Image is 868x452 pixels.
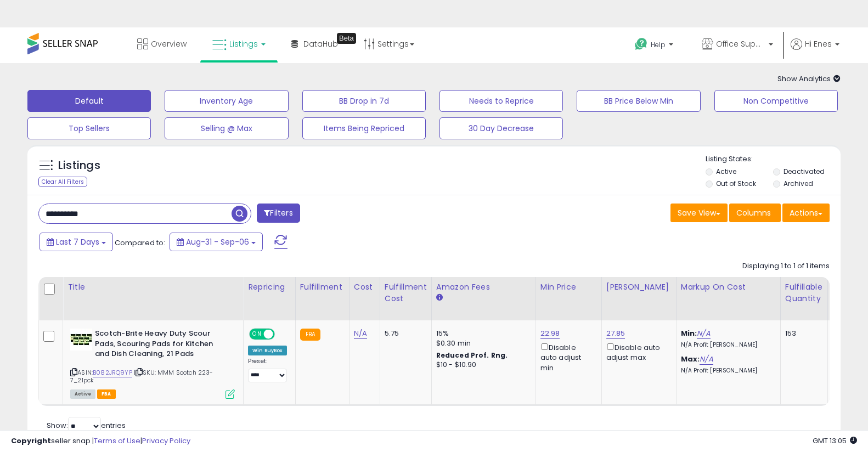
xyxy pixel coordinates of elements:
[129,27,195,60] a: Overview
[337,33,356,44] div: Tooltip anchor
[97,389,116,399] span: FBA
[70,389,95,399] span: All listings currently available for purchase on Amazon
[170,233,263,251] button: Aug-31 - Sep-06
[681,367,772,375] p: N/A Profit [PERSON_NAME]
[540,328,560,339] a: 22.98
[777,74,841,84] span: Show Analytics
[165,90,288,112] button: Inventory Age
[606,341,668,363] div: Disable auto adjust max
[729,204,781,222] button: Columns
[785,281,823,304] div: Fulfillable Quantity
[248,358,287,382] div: Preset:
[736,207,771,218] span: Columns
[70,329,235,398] div: ASIN:
[356,27,422,60] a: Settings
[634,37,648,51] i: Get Help
[813,436,857,446] span: 2025-09-16 13:05 GMT
[38,177,87,187] div: Clear All Filters
[58,158,100,173] h5: Listings
[681,281,776,293] div: Markup on Cost
[56,236,99,247] span: Last 7 Days
[229,38,258,49] span: Listings
[186,236,249,247] span: Aug-31 - Sep-06
[676,277,780,320] th: The percentage added to the cost of goods (COGS) that forms the calculator for Min & Max prices.
[165,117,288,139] button: Selling @ Max
[300,281,345,293] div: Fulfillment
[791,38,839,63] a: Hi Enes
[70,329,92,351] img: 41VxJVF9wkL._SL40_.jpg
[742,261,830,272] div: Displaying 1 to 1 of 1 items
[27,117,151,139] button: Top Sellers
[95,329,228,362] b: Scotch-Brite Heavy Duty Scour Pads, Scouring Pads for Kitchen and Dish Cleaning, 21 Pads
[436,329,527,338] div: 15%
[681,328,697,338] b: Min:
[302,117,426,139] button: Items Being Repriced
[273,330,291,339] span: OFF
[40,233,113,251] button: Last 7 Days
[67,281,239,293] div: Title
[385,281,427,304] div: Fulfillment Cost
[302,90,426,112] button: BB Drop in 7d
[697,328,710,339] a: N/A
[283,27,346,60] a: DataHub
[70,368,213,385] span: | SKU: MMM Scotch 223-7_21pck
[248,346,287,355] div: Win BuyBox
[651,40,666,49] span: Help
[436,293,443,303] small: Amazon Fees.
[716,167,736,176] label: Active
[300,329,320,341] small: FBA
[27,90,151,112] button: Default
[540,341,593,373] div: Disable auto adjust min
[694,27,781,63] a: Office Suppliers
[706,154,841,165] p: Listing States:
[784,179,813,188] label: Archived
[385,329,423,338] div: 5.75
[439,117,563,139] button: 30 Day Decrease
[606,281,672,293] div: [PERSON_NAME]
[439,90,563,112] button: Needs to Reprice
[577,90,700,112] button: BB Price Below Min
[142,436,190,446] a: Privacy Policy
[94,436,140,446] a: Terms of Use
[716,38,765,49] span: Office Suppliers
[354,328,367,339] a: N/A
[716,179,756,188] label: Out of Stock
[805,38,832,49] span: Hi Enes
[248,281,291,293] div: Repricing
[670,204,728,222] button: Save View
[151,38,187,49] span: Overview
[250,330,264,339] span: ON
[257,204,300,223] button: Filters
[784,167,825,176] label: Deactivated
[540,281,597,293] div: Min Price
[11,436,51,446] strong: Copyright
[204,27,274,60] a: Listings
[782,204,830,222] button: Actions
[714,90,838,112] button: Non Competitive
[115,238,165,248] span: Compared to:
[700,354,713,365] a: N/A
[93,368,132,377] a: B082JRQ9YP
[626,29,684,63] a: Help
[681,354,700,364] b: Max:
[47,420,126,431] span: Show: entries
[436,360,527,370] div: $10 - $10.90
[606,328,625,339] a: 27.85
[354,281,375,293] div: Cost
[436,281,531,293] div: Amazon Fees
[11,436,190,447] div: seller snap | |
[303,38,338,49] span: DataHub
[436,338,527,348] div: $0.30 min
[436,351,508,360] b: Reduced Prof. Rng.
[785,329,819,338] div: 153
[681,341,772,349] p: N/A Profit [PERSON_NAME]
